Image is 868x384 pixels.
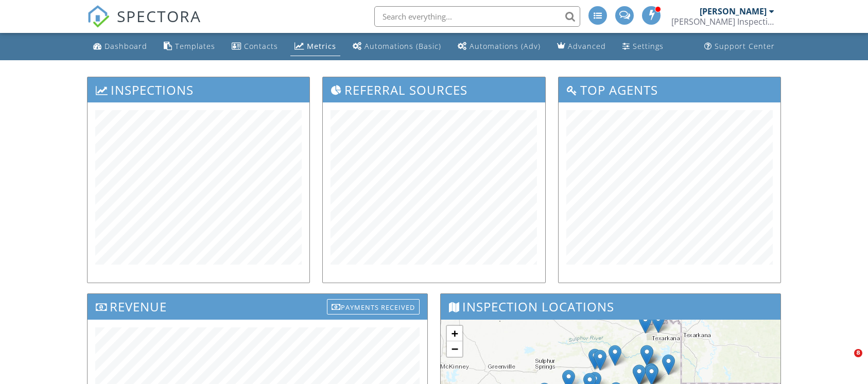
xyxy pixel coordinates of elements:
[307,41,336,51] div: Metrics
[290,37,340,56] a: Metrics
[447,326,462,341] a: Zoom in
[87,14,201,36] a: SPECTORA
[854,349,862,357] span: 8
[568,41,606,51] div: Advanced
[117,5,201,27] span: SPECTORA
[454,37,545,56] a: Automations (Advanced)
[323,77,545,102] h3: Referral Sources
[88,77,310,102] h3: Inspections
[715,41,775,51] div: Support Center
[700,37,779,56] a: Support Center
[87,5,110,28] img: The Best Home Inspection Software - Spectora
[364,41,441,51] div: Automations (Basic)
[618,37,668,56] a: Settings
[89,37,151,56] a: Dashboard
[88,294,427,319] h3: Revenue
[671,16,774,27] div: Palmer Inspections
[105,41,147,51] div: Dashboard
[327,296,420,313] a: Payments Received
[349,37,445,56] a: Automations (Basic)
[553,37,610,56] a: Advanced
[447,341,462,357] a: Zoom out
[374,6,580,27] input: Search everything...
[833,349,858,374] iframe: Intercom live chat
[160,37,219,56] a: Templates
[633,41,664,51] div: Settings
[559,77,781,102] h3: Top Agents
[175,41,215,51] div: Templates
[441,294,780,319] h3: Inspection Locations
[244,41,278,51] div: Contacts
[470,41,541,51] div: Automations (Adv)
[327,299,420,315] div: Payments Received
[700,6,767,16] div: [PERSON_NAME]
[228,37,282,56] a: Contacts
